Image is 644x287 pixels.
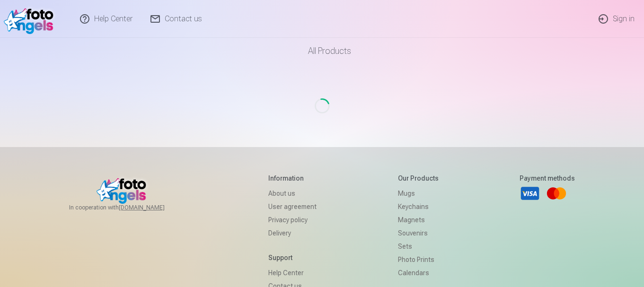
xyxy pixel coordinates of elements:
h5: Payment methods [520,174,575,183]
a: Photo prints [398,253,439,266]
a: Visa [520,183,540,204]
img: /v1 [4,4,58,34]
a: All products [282,38,362,64]
h5: Information [268,174,317,183]
span: In cooperation with [69,204,187,211]
a: About us [268,187,317,200]
a: Delivery [268,226,317,240]
a: Magnets [398,213,439,226]
a: Calendars [398,266,439,279]
h5: Our products [398,174,439,183]
a: Sets [398,240,439,253]
a: Mastercard [546,183,567,204]
a: Keychains [398,200,439,213]
a: Help Center [268,266,317,279]
a: Privacy policy [268,213,317,226]
a: Mugs [398,187,439,200]
a: User agreement [268,200,317,213]
a: Souvenirs [398,226,439,240]
h5: Support [268,253,317,262]
a: [DOMAIN_NAME] [119,204,187,211]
